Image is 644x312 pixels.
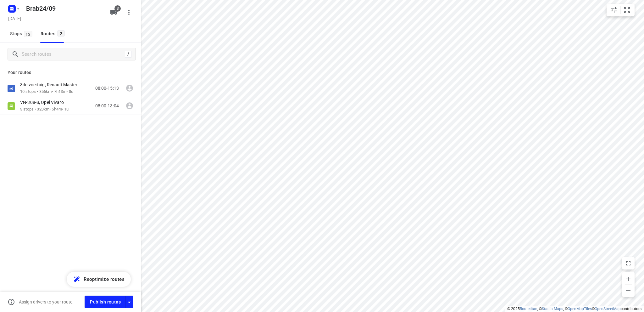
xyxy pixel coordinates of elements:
[123,82,136,94] span: Assign driver
[95,85,119,92] p: 08:00-15:13
[123,6,135,19] button: More
[10,30,34,38] span: Stops
[85,296,125,308] button: Publish routes
[20,82,81,88] p: 3de voertuig, Renault Master
[114,5,121,12] span: 3
[125,51,132,58] div: /
[57,30,65,37] span: 2
[95,103,119,109] p: 08:00-13:04
[125,298,133,306] div: Driver app settings
[20,99,68,105] p: VN-308-S, Opel Vivaro
[568,307,592,311] a: OpenMapTiles
[24,31,32,37] span: 13
[20,89,84,95] p: 10 stops • 356km • 7h13m • 8u
[41,30,67,38] div: Routes
[542,307,563,311] a: Stadia Maps
[507,307,641,311] li: © 2025 , © , © © contributors
[8,69,133,76] p: Your routes
[595,307,621,311] a: OpenStreetMap
[108,6,120,19] button: 3
[607,4,635,16] div: small contained button group
[6,15,24,22] h5: Project date
[608,4,620,16] button: Map settings
[22,49,125,59] input: Search routes
[20,106,70,112] p: 3 stops • 323km • 5h4m • 1u
[24,3,105,14] h5: Rename
[90,298,121,306] span: Publish routes
[520,307,537,311] a: Routetitan
[84,275,125,283] span: Reoptimize routes
[123,99,136,112] span: Assign driver
[67,272,131,287] button: Reoptimize routes
[621,4,633,16] button: Fit zoom
[19,299,74,304] p: Assign drivers to your route.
